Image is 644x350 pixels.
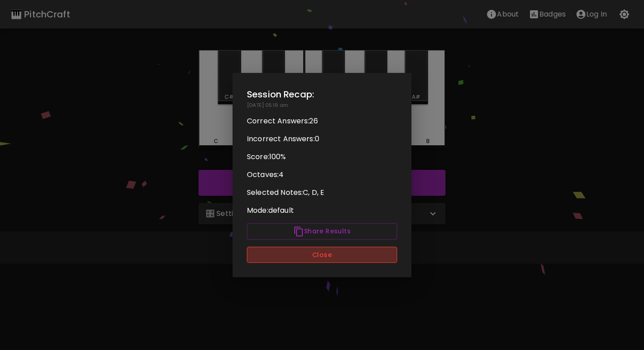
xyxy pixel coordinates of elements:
[247,134,397,144] p: Incorrect Answers: 0
[247,187,397,198] p: Selected Notes: C, D, E
[247,152,397,162] p: Score: 100 %
[247,101,397,109] p: [DATE] 05:19 am
[247,247,397,263] button: Close
[247,169,397,180] p: Octaves: 4
[247,116,397,127] p: Correct Answers: 26
[247,205,397,216] p: Mode: default
[247,87,397,101] h2: Session Recap:
[247,223,397,240] button: Share Results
